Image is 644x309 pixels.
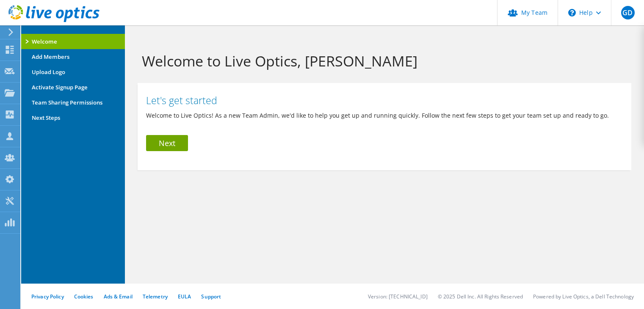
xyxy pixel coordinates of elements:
h1: Welcome to Live Optics, [PERSON_NAME] [142,52,623,70]
a: Next [146,135,188,151]
a: Ads & Email [104,293,133,300]
li: Upload Logo [21,64,125,80]
li: © 2025 Dell Inc. All Rights Reserved [438,293,523,300]
li: Team Sharing Permissions [21,95,125,110]
a: Support [201,293,221,300]
svg: \n [568,9,576,17]
li: Next Steps [21,110,125,125]
li: Powered by Live Optics, a Dell Technology [533,293,634,300]
li: Add Members [21,49,125,64]
li: Welcome [21,34,125,49]
a: Telemetry [143,293,168,300]
p: Welcome to Live Optics! As a new Team Admin, we'd like to help you get up and running quickly. Fo... [146,111,623,120]
li: Version: [TECHNICAL_ID] [368,293,428,300]
a: EULA [178,293,191,300]
h2: Let's get started [146,96,623,105]
a: Cookies [74,293,94,300]
span: GD [621,6,635,19]
a: Privacy Policy [31,293,64,300]
li: Activate Signup Page [21,80,125,95]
